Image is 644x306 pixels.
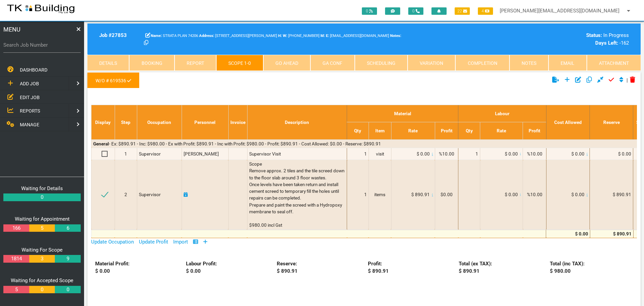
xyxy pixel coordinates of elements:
[408,7,423,15] span: 0
[546,105,590,140] th: Cost Allowed
[374,192,385,197] span: items
[91,105,115,140] th: Display
[151,34,198,38] span: STRATA PLAN 74206
[550,72,637,88] div: |
[362,7,377,15] span: 0
[478,7,493,15] span: 4
[590,148,633,160] td: $ 0.00
[182,148,228,160] td: [PERSON_NAME]
[15,216,70,222] a: Waiting for Appointment
[587,55,641,71] a: Attachment
[203,239,207,245] a: Add Row
[355,55,408,71] a: Scheduling
[263,55,310,71] a: Go Ahead
[144,40,148,46] a: Click here copy customer information.
[278,34,283,38] span: Home Phone
[139,151,161,157] span: Supervisor
[3,193,81,201] a: 0
[193,239,198,245] a: Show/Hide Columns
[586,32,602,38] b: Status:
[21,185,63,191] a: Waiting for Details
[376,151,384,157] span: visit
[548,55,586,71] a: Email
[326,34,329,38] b: E:
[124,151,127,157] span: 1
[476,151,478,157] span: 1
[458,122,480,139] th: Qty
[22,247,63,253] a: Waiting For Scope
[55,286,80,294] a: 0
[369,122,391,139] th: Item
[347,105,458,122] th: Material
[527,192,542,197] span: %10.00
[391,122,435,139] th: Rate
[3,25,21,34] span: MENU
[182,105,228,140] th: Personnel
[435,122,458,139] th: Profit
[93,141,109,146] b: General
[571,192,584,197] span: $ 0.00
[480,122,523,139] th: Rate
[571,151,584,157] span: $ 0.00
[3,286,29,294] a: 5
[29,224,55,232] a: 5
[228,105,247,140] th: Invoice
[115,105,137,140] th: Step
[595,40,618,46] b: Days Left:
[411,192,430,197] span: $ 890.91
[20,94,40,100] span: EDIT JOB
[408,55,455,71] a: Variation
[505,151,518,157] span: $ 0.00
[546,260,637,275] div: Total (inc TAX): $ 980.00
[247,105,347,140] th: Description
[151,34,162,38] b: Name:
[199,34,277,38] span: [STREET_ADDRESS][PERSON_NAME]
[455,260,546,275] div: Total (ex TAX): $ 890.91
[592,230,632,237] div: $ 890.91
[278,34,282,38] b: H:
[590,160,633,230] td: $ 890.91
[249,161,345,228] span: Scope Remove approx. 2 tiles and the tile screed down to the floor slab around 3 floor wastes. On...
[20,122,39,127] span: MANAGE
[3,41,81,49] label: Search Job Number
[590,105,633,140] th: Reserve
[417,151,430,157] span: $ 0.00
[273,260,364,275] div: Reserve: $ 890.91
[124,192,127,197] span: 2
[320,34,325,38] b: M:
[175,55,216,71] a: Report
[29,286,55,294] a: 0
[310,55,354,71] a: GA Conf
[548,230,588,237] div: $ 0.00
[184,192,188,197] a: Click here to add schedule.
[326,34,389,38] span: [EMAIL_ADDRESS][DOMAIN_NAME]
[3,255,29,263] a: 1814
[139,192,161,197] span: Supervisor
[55,224,80,232] a: 6
[364,260,455,275] div: Profit: $ 890.91
[283,34,319,38] span: [PHONE_NUMBER]
[390,34,401,38] b: Notes:
[3,224,29,232] a: 166
[455,55,509,71] a: Completion
[99,32,127,38] b: Job # 27853
[509,55,548,71] a: Notes
[364,151,367,157] span: 1
[20,67,47,73] span: DASHBOARD
[182,260,273,275] div: Labour Profit: $ 0.00
[137,105,182,140] th: Occupation
[441,192,453,197] span: $0.00
[502,32,629,47] div: In Progress -162
[87,72,140,88] a: W/O # 619536
[129,55,174,71] a: Booking
[55,255,80,263] a: 9
[91,260,182,275] div: Material Profit: $ 0.00
[283,34,287,38] b: W:
[7,3,75,14] img: s3file
[455,7,470,15] span: 22
[20,108,40,114] span: REPORTS
[523,122,546,139] th: Profit
[439,151,454,157] span: %10.00
[91,239,134,245] a: Update Occupation
[527,151,542,157] span: %10.00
